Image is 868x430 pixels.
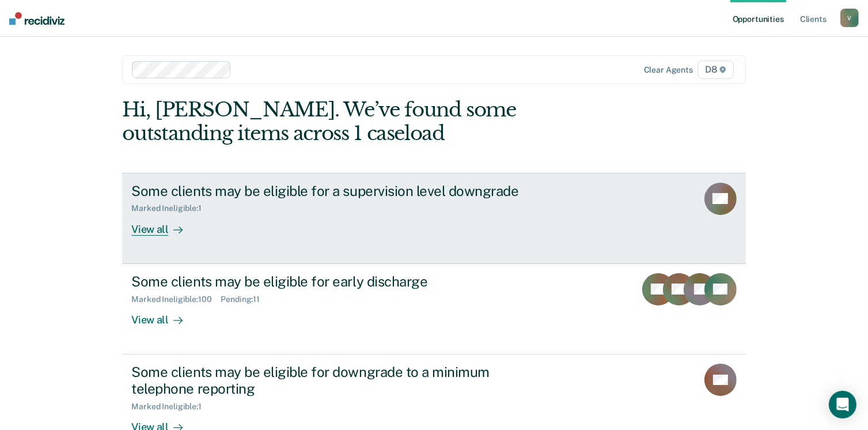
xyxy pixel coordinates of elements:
[131,203,210,213] div: Marked Ineligible : 1
[829,391,856,418] div: Open Intercom Messenger
[644,65,693,75] div: Clear agents
[122,98,621,145] div: Hi, [PERSON_NAME]. We’ve found some outstanding items across 1 caseload
[122,264,745,354] a: Some clients may be eligible for early dischargeMarked Ineligible:100Pending:11View all
[9,12,65,25] img: Recidiviz
[698,61,734,79] span: D8
[840,9,859,27] button: V
[131,402,210,412] div: Marked Ineligible : 1
[131,213,196,236] div: View all
[221,295,269,304] div: Pending : 11
[131,183,536,199] div: Some clients may be eligible for a supervision level downgrade
[122,173,745,264] a: Some clients may be eligible for a supervision level downgradeMarked Ineligible:1View all
[131,273,536,290] div: Some clients may be eligible for early discharge
[131,364,536,397] div: Some clients may be eligible for downgrade to a minimum telephone reporting
[131,295,221,304] div: Marked Ineligible : 100
[131,304,196,326] div: View all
